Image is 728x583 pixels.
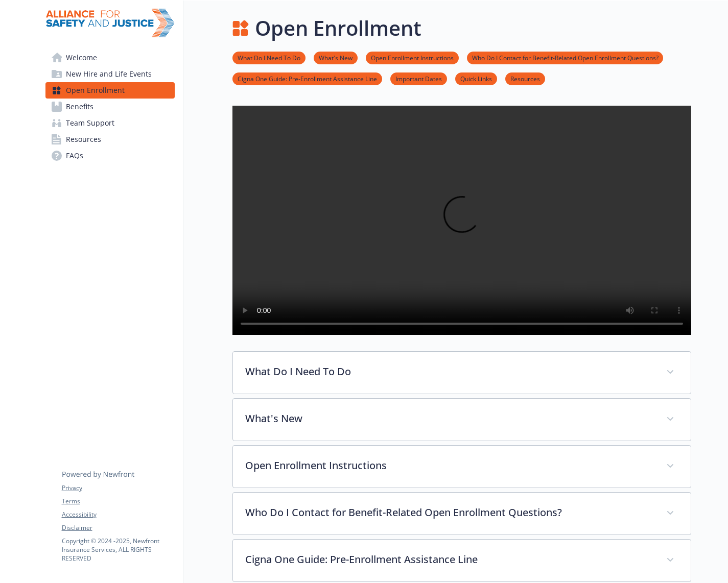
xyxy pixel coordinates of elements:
span: FAQs [66,148,83,164]
div: What Do I Need To Do [233,352,691,394]
span: New Hire and Life Events [66,66,152,82]
a: Team Support [45,115,175,131]
p: What Do I Need To Do [245,364,654,379]
p: Open Enrollment Instructions [245,458,654,473]
a: Resources [45,131,175,148]
a: What's New [314,53,358,62]
span: Team Support [66,115,114,131]
a: Quick Links [455,74,497,83]
div: What's New [233,399,691,441]
a: Important Dates [390,74,447,83]
a: Benefits [45,99,175,115]
div: Cigna One Guide: Pre-Enrollment Assistance Line [233,540,691,581]
span: Open Enrollment [66,82,125,99]
a: Open Enrollment Instructions [366,53,459,62]
p: Copyright © 2024 - 2025 , Newfront Insurance Services, ALL RIGHTS RESERVED [62,537,174,563]
a: Privacy [62,483,174,493]
p: Who Do I Contact for Benefit-Related Open Enrollment Questions? [245,505,654,520]
a: Accessibility [62,510,174,519]
a: FAQs [45,148,175,164]
div: Who Do I Contact for Benefit-Related Open Enrollment Questions? [233,493,691,535]
span: Welcome [66,50,97,66]
span: Resources [66,131,101,148]
p: What's New [245,411,654,426]
a: Who Do I Contact for Benefit-Related Open Enrollment Questions? [467,53,663,62]
a: Terms [62,497,174,506]
a: Welcome [45,50,175,66]
a: Resources [505,74,545,83]
span: Benefits [66,99,93,115]
p: Cigna One Guide: Pre-Enrollment Assistance Line [245,552,654,567]
a: Cigna One Guide: Pre-Enrollment Assistance Line [232,74,382,83]
div: Open Enrollment Instructions [233,446,691,488]
a: Disclaimer [62,523,174,532]
a: New Hire and Life Events [45,66,175,82]
a: Open Enrollment [45,82,175,99]
a: What Do I Need To Do [232,53,306,62]
h1: Open Enrollment [255,13,421,43]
